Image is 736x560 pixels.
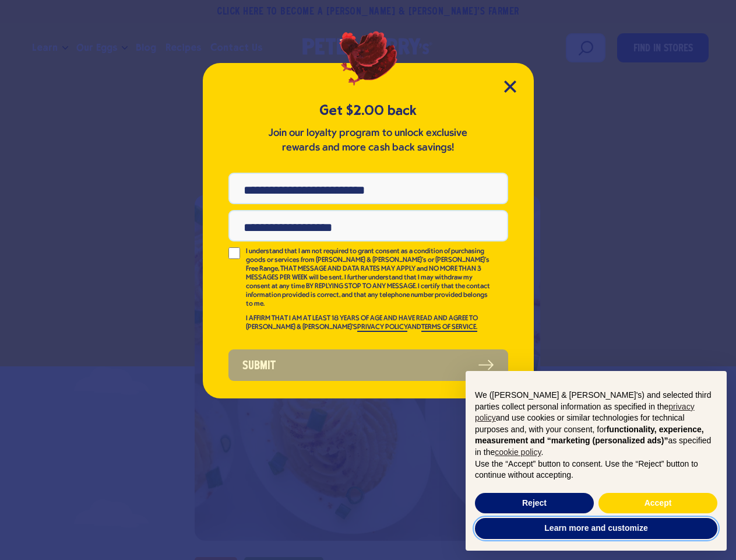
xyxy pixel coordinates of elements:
a: TERMS OF SERVICE. [421,324,477,332]
a: cookie policy [495,447,541,457]
a: PRIVACY POLICY [357,324,407,332]
p: Use the “Accept” button to consent. Use the “Reject” button to continue without accepting. [475,459,717,481]
button: Accept [598,493,717,514]
h5: Get $2.00 back [228,101,508,120]
button: Learn more and customize [475,518,717,539]
p: I understand that I am not required to grant consent as a condition of purchasing goods or servic... [246,247,492,309]
input: I understand that I am not required to grant consent as a condition of purchasing goods or servic... [228,247,240,259]
button: Close Modal [504,80,516,93]
button: Submit [228,349,508,381]
p: Join our loyalty program to unlock exclusive rewards and more cash back savings! [266,126,470,155]
p: I AFFIRM THAT I AM AT LEAST 18 YEARS OF AGE AND HAVE READ AND AGREE TO [PERSON_NAME] & [PERSON_NA... [246,314,492,332]
p: We ([PERSON_NAME] & [PERSON_NAME]'s) and selected third parties collect personal information as s... [475,390,717,459]
button: Reject [475,493,594,514]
